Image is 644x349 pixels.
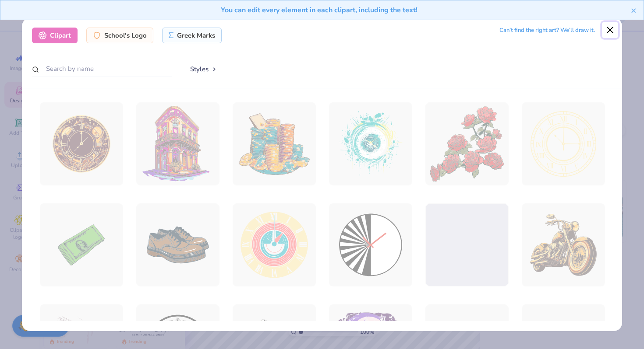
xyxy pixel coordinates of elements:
[631,5,637,15] button: close
[181,61,226,77] button: Styles
[7,5,631,15] div: You can edit every element in each clipart, including the text!
[86,28,153,43] div: School's Logo
[162,28,222,43] div: Greek Marks
[602,22,619,38] button: Close
[32,28,78,43] div: Clipart
[32,61,172,77] input: Search by name
[499,23,595,38] div: Can’t find the right art? We’ll draw it.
